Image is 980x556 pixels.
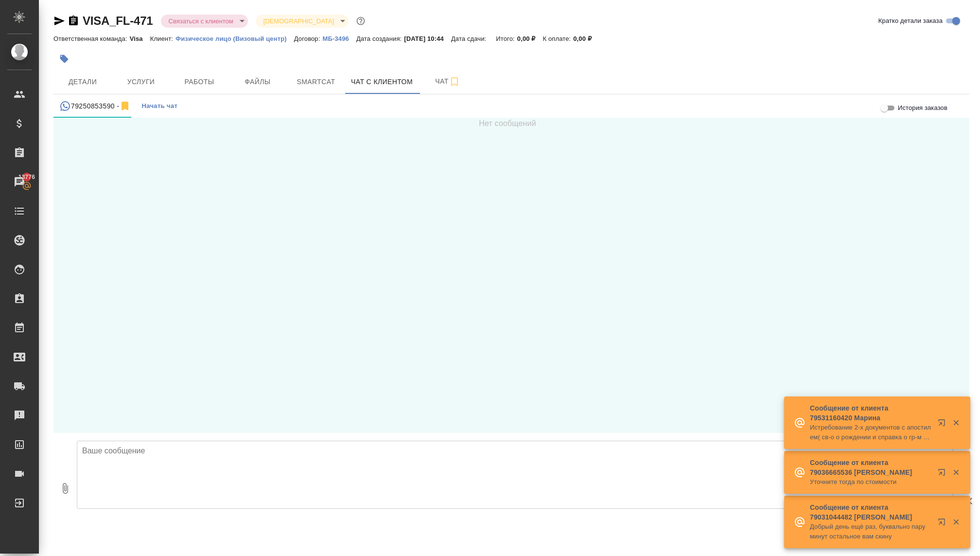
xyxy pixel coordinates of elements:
button: Связаться с клиентом [166,17,236,25]
span: Smartcat [293,76,339,88]
span: Чат с клиентом [351,76,413,88]
span: 13776 [13,172,41,182]
span: Чат [424,75,471,88]
button: Открыть в новой вкладке [932,512,955,536]
button: Скопировать ссылку [68,15,79,27]
svg: Подписаться [449,76,460,88]
p: 0,00 ₽ [573,35,599,42]
button: Доп статусы указывают на важность/срочность заказа [354,15,367,27]
p: Дата создания: [356,35,404,42]
button: Закрыть [946,468,966,477]
span: История заказов [898,103,947,113]
div: Связаться с клиентом [256,15,349,28]
div: simple tabs example [53,94,969,118]
button: Закрыть [946,418,966,427]
p: Договор: [294,35,323,42]
p: МБ-3496 [322,35,356,42]
button: Закрыть [946,518,966,526]
div: Связаться с клиентом [161,15,248,28]
button: Начать чат [137,94,182,118]
span: Кратко детали заказа [878,16,943,26]
a: VISA_FL-471 [83,14,153,27]
p: К оплате: [543,35,574,42]
p: Visa [130,35,150,42]
p: Сообщение от клиента 79531160420 Марина [810,403,931,423]
p: 0,00 ₽ [517,35,543,42]
button: Скопировать ссылку для ЯМессенджера [53,15,65,27]
p: Истребование 2-х документов с апостилем( св-о о рождении и справка о гр-м состоянии) Нотариальный [810,423,931,442]
span: Работы [176,76,223,88]
span: Файлы [234,76,281,88]
p: Физическое лицо (Визовый центр) [175,35,294,42]
p: Сообщение от клиента 79036665536 [PERSON_NAME] [810,458,931,477]
a: Физическое лицо (Визовый центр) [175,34,294,42]
button: [DEMOGRAPHIC_DATA] [261,17,337,25]
button: Добавить тэг [53,48,75,70]
p: [DATE] 10:44 [404,35,451,42]
a: МБ-3496 [322,34,356,42]
p: Добрый день ещё раз, буквально пару минут остальное вам скину [810,522,931,541]
p: Итого: [496,35,517,42]
span: Начать чат [141,101,177,112]
p: Сообщение от клиента 79031044482 [PERSON_NAME] [810,502,931,522]
span: Услуги [118,76,164,88]
p: Дата сдачи: [451,35,489,42]
p: Ответственная команда: [53,35,130,42]
p: Уточните тогда по стоимости [810,477,931,487]
a: 13776 [2,170,36,194]
div: 79250853590 (Виталий) - (undefined) [59,100,131,112]
button: Открыть в новой вкладке [932,463,955,486]
button: Открыть в новой вкладке [932,413,955,436]
span: Детали [59,76,106,88]
p: Клиент: [150,35,175,42]
span: Нет сообщений [479,118,536,129]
